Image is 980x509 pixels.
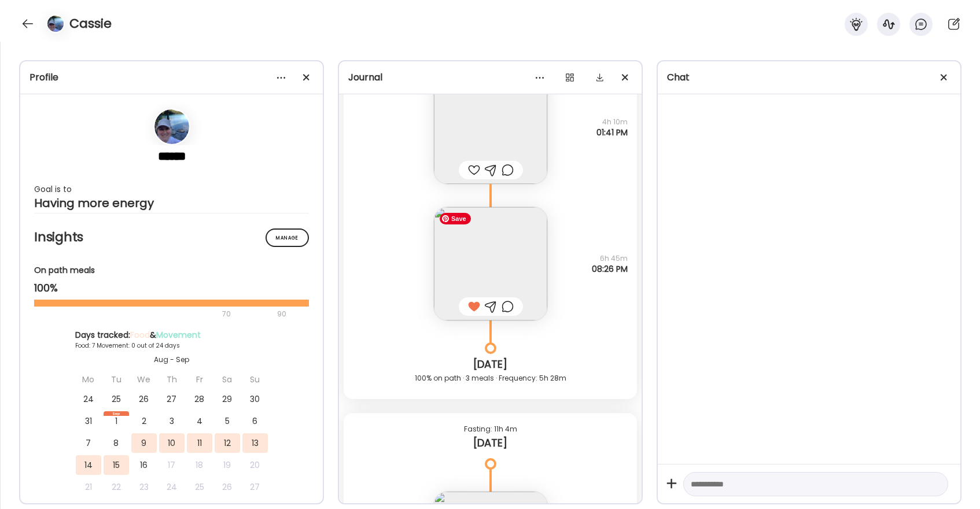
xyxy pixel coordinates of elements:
div: Chat [667,71,951,84]
span: 4h 10m [596,117,628,127]
div: 24 [76,389,101,409]
div: 17 [159,455,185,475]
div: Manage [266,228,309,247]
div: 31 [76,411,101,431]
div: 28 [187,389,212,409]
div: 90 [276,307,288,321]
span: 08:26 PM [592,264,628,274]
div: 24 [159,477,185,497]
div: Journal [348,71,632,84]
div: 8 [104,433,129,453]
div: 25 [187,477,212,497]
div: 12 [215,433,240,453]
div: 2 [131,411,157,431]
div: 13 [242,433,268,453]
div: 6 [242,411,268,431]
h2: Insights [34,228,309,246]
div: 30 [242,389,268,409]
div: 5 [215,411,240,431]
h4: Cassie [69,14,112,33]
div: 100% on path · 3 meals · Frequency: 5h 28m [353,371,628,385]
div: 3 [159,411,185,431]
div: Fasting: 11h 4m [353,422,628,436]
div: 27 [159,389,185,409]
div: Fr [187,370,212,389]
div: 9 [131,433,157,453]
div: 16 [131,455,157,475]
div: Mo [76,370,101,389]
div: [DATE] [353,436,628,450]
div: Su [242,370,268,389]
div: 14 [76,455,101,475]
div: 1 [104,411,129,431]
div: Food: 7 Movement: 0 out of 24 days [75,341,268,350]
img: images%2FjTu57vD8tzgDGGVSazPdCX9NNMy1%2FIO7h901X6DYmUqgUJze8%2FFGGdXJ5sDDcoaaIXitpI_240 [434,207,547,320]
div: 18 [187,455,212,475]
div: 26 [131,389,157,409]
div: 21 [76,477,101,497]
div: Sep [104,411,129,416]
div: 20 [242,455,268,475]
div: 100% [34,281,309,295]
div: Th [159,370,185,389]
div: Aug - Sep [75,355,268,365]
div: Goal is to [34,182,309,196]
img: avatars%2FjTu57vD8tzgDGGVSazPdCX9NNMy1 [47,16,64,32]
div: 4 [187,411,212,431]
div: Profile [30,71,314,84]
div: 25 [104,389,129,409]
div: 22 [104,477,129,497]
div: 29 [215,389,240,409]
div: Having more energy [34,196,309,210]
span: 01:41 PM [596,127,628,138]
div: We [131,370,157,389]
div: 70 [34,307,274,321]
div: [DATE] [353,357,628,371]
div: Tu [104,370,129,389]
div: Days tracked: & [75,329,268,341]
div: 26 [215,477,240,497]
div: 7 [76,433,101,453]
div: Sa [215,370,240,389]
img: images%2FjTu57vD8tzgDGGVSazPdCX9NNMy1%2F7OKJZhf9kpAwMw7dpbJg%2FH3gDYRvfvfKjS9p9WJuO_240 [434,71,547,184]
div: 23 [131,477,157,497]
div: 10 [159,433,185,453]
span: Food [130,329,150,341]
div: 15 [104,455,129,475]
img: avatars%2FjTu57vD8tzgDGGVSazPdCX9NNMy1 [154,109,189,144]
div: 11 [187,433,212,453]
div: 19 [215,455,240,475]
span: Save [440,213,471,224]
span: 6h 45m [592,253,628,264]
span: Movement [156,329,201,341]
div: On path meals [34,264,309,276]
div: 27 [242,477,268,497]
